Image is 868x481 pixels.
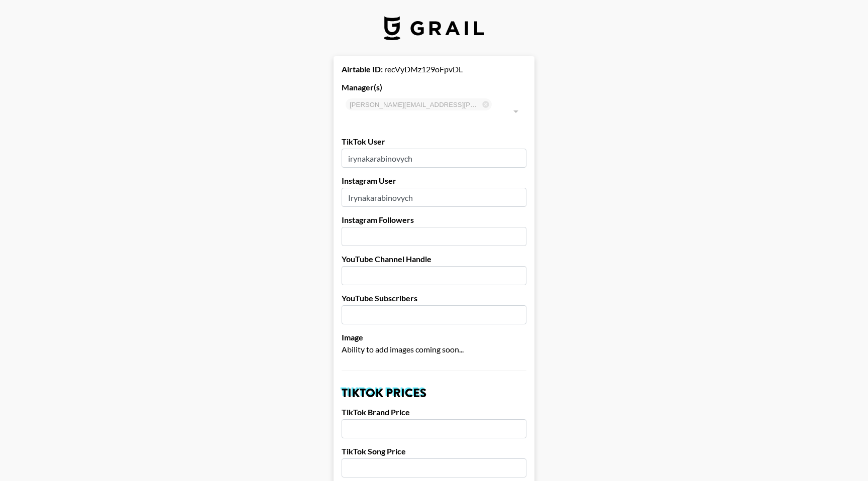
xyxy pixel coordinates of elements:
[342,64,526,74] div: recVyDMz129oFpvDL
[342,137,526,147] label: TikTok User
[342,82,526,92] label: Manager(s)
[342,254,526,264] label: YouTube Channel Handle
[342,293,526,303] label: YouTube Subscribers
[342,387,526,399] h2: TikTok Prices
[342,407,526,417] label: TikTok Brand Price
[342,332,526,342] label: Image
[342,176,526,186] label: Instagram User
[342,215,526,225] label: Instagram Followers
[342,64,383,74] strong: Airtable ID:
[342,344,464,354] span: Ability to add images coming soon...
[384,16,484,40] img: Grail Talent Logo
[342,446,526,456] label: TikTok Song Price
